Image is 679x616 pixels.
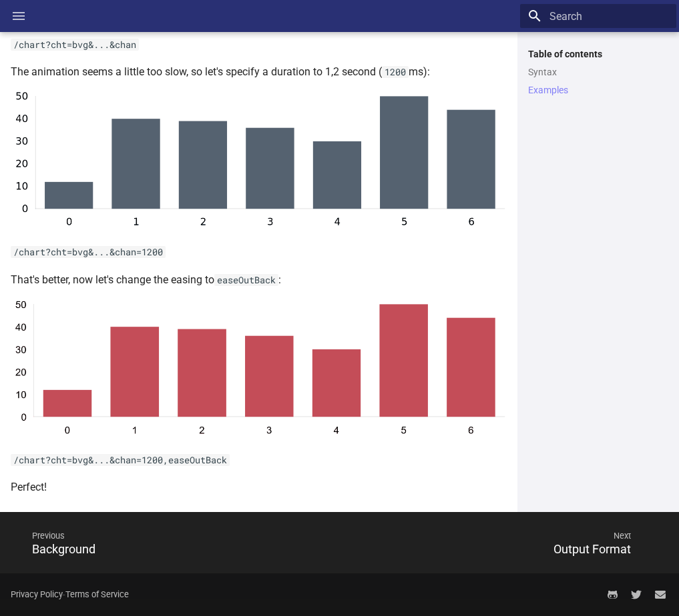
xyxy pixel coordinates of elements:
[11,589,63,599] a: Privacy Policy
[11,246,166,258] code: /chart?cht=bvg&...&chan=1200
[528,84,668,96] a: Examples
[11,583,129,607] div: -
[11,299,507,441] img: chart
[520,48,676,96] nav: Table of contents
[11,454,230,466] code: /chart?cht=bvg&...&chan=1200,easeOutBack
[11,91,507,233] img: chart
[65,589,129,599] a: Terms of Service
[19,520,324,552] span: Previous
[520,48,676,60] label: Table of contents
[528,66,668,78] a: Syntax
[214,274,278,286] code: easeOutBack
[11,479,507,496] p: Perfect!
[553,542,631,556] span: Output Format
[11,271,507,289] p: That's better, now let's change the easing to :
[11,63,507,81] p: The animation seems a little too slow, so let's specify a duration to 1,2 second ( ms):
[3,515,340,571] a: PreviousBackground
[340,520,645,552] span: Next
[520,4,676,28] input: Search
[340,515,677,571] a: NextOutput Format
[11,39,139,51] code: /chart?cht=bvg&...&chan
[382,66,409,78] code: 1200
[32,542,95,556] span: Background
